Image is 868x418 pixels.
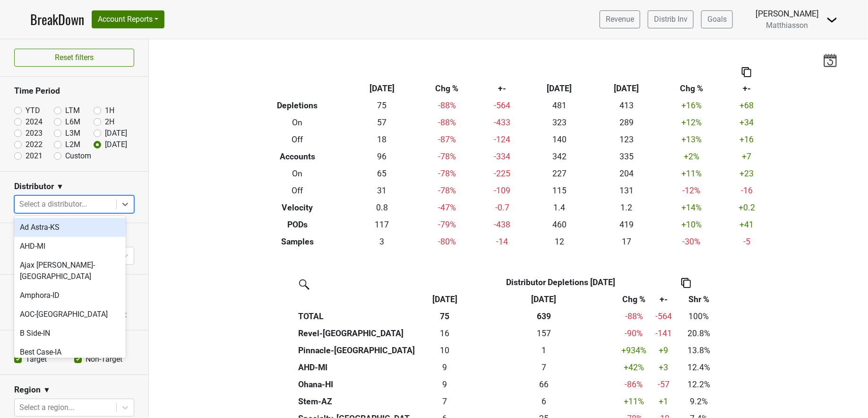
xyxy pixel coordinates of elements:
[617,325,651,342] td: -90 %
[593,148,660,165] td: 335
[416,165,479,182] td: -78 %
[593,165,660,182] td: 204
[478,199,526,216] td: -0.7
[349,165,416,182] td: 65
[416,114,479,131] td: -88 %
[681,278,691,288] img: Copy to clipboard
[419,359,471,376] td: 9.334
[14,286,126,305] div: Amphora-ID
[349,80,416,97] th: [DATE]
[421,395,468,408] div: 7
[653,327,674,340] div: -141
[660,216,723,233] td: +10 %
[526,131,593,148] td: 140
[660,80,723,97] th: Chg %
[296,291,419,308] th: &nbsp;: activate to sort column ascending
[723,233,771,250] td: -5
[26,105,40,116] label: YTD
[246,233,349,250] th: Samples
[246,148,349,165] th: Accounts
[349,199,416,216] td: 0.8
[526,182,593,199] td: 115
[296,393,419,410] th: Stem-AZ
[416,148,479,165] td: -78 %
[617,291,651,308] th: Chg %: activate to sort column ascending
[349,148,416,165] td: 96
[14,256,126,286] div: Ajax [PERSON_NAME]-[GEOGRAPHIC_DATA]
[471,291,617,308] th: Oct '24: activate to sort column ascending
[419,291,471,308] th: Oct '25: activate to sort column ascending
[660,114,723,131] td: +12 %
[478,216,526,233] td: -438
[655,312,672,321] span: -564
[246,97,349,114] th: Depletions
[65,139,80,150] label: L2M
[660,165,723,182] td: +11 %
[651,291,677,308] th: +-: activate to sort column ascending
[723,97,771,114] td: +68
[419,325,471,342] td: 15.583
[478,182,526,199] td: -109
[105,128,127,139] label: [DATE]
[742,67,751,77] img: Copy to clipboard
[593,114,660,131] td: 289
[471,308,617,325] th: 639
[676,393,722,410] td: 9.2%
[65,105,80,116] label: LTM
[296,325,419,342] th: Revel-[GEOGRAPHIC_DATA]
[676,308,722,325] td: 100%
[86,354,122,365] label: Non-Target
[471,393,617,410] th: 6.250
[349,114,416,131] td: 57
[625,312,643,321] span: -88%
[246,216,349,233] th: PODs
[653,344,674,357] div: +9
[526,199,593,216] td: 1.4
[653,395,674,408] div: +1
[419,342,471,359] td: 10.34
[723,165,771,182] td: +23
[756,8,819,20] div: [PERSON_NAME]
[65,128,80,139] label: L3M
[14,86,134,96] h3: Time Period
[471,376,617,393] th: 65.920
[723,114,771,131] td: +34
[526,165,593,182] td: 227
[419,376,471,393] td: 9.17
[660,131,723,148] td: +13 %
[14,343,126,362] div: Best Case-IA
[26,139,43,150] label: 2022
[526,233,593,250] td: 12
[723,80,771,97] th: +-
[14,385,41,395] h3: Region
[14,218,126,237] div: Ad Astra-KS
[723,199,771,216] td: +0.2
[105,139,127,150] label: [DATE]
[416,216,479,233] td: -79 %
[296,276,311,291] img: filter
[349,216,416,233] td: 117
[526,97,593,114] td: 481
[65,150,91,162] label: Custom
[92,10,164,28] button: Account Reports
[246,199,349,216] th: Velocity
[65,116,80,128] label: L6M
[349,233,416,250] td: 3
[826,14,838,26] img: Dropdown Menu
[419,393,471,410] td: 6.916
[723,182,771,199] td: -16
[416,131,479,148] td: -87 %
[766,21,808,30] span: Matthiasson
[526,114,593,131] td: 323
[416,233,479,250] td: -80 %
[105,116,114,128] label: 2H
[593,80,660,97] th: [DATE]
[30,9,84,29] a: BreakDown
[676,342,722,359] td: 13.8%
[14,305,126,324] div: AOC-[GEOGRAPHIC_DATA]
[416,199,479,216] td: -47 %
[701,10,733,28] a: Goals
[473,395,615,408] div: 6
[526,148,593,165] td: 342
[660,182,723,199] td: -12 %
